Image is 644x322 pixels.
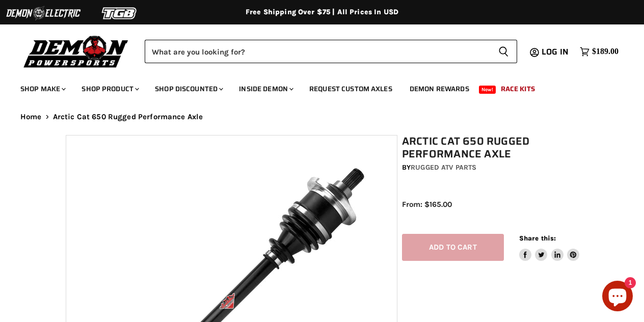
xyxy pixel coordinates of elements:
[402,135,583,160] h1: Arctic Cat 650 Rugged Performance Axle
[20,33,132,69] img: Demon Powersports
[490,40,517,63] button: Search
[402,200,452,209] span: From: $165.00
[519,234,556,242] span: Share this:
[145,40,490,63] input: Search
[5,4,82,23] img: Demon Electric Logo 2
[145,40,517,63] form: Product
[82,4,158,23] img: TGB Logo 2
[411,163,476,172] a: Rugged ATV Parts
[402,162,583,173] div: by
[13,78,72,99] a: Shop Make
[575,44,624,59] a: $189.00
[147,78,229,99] a: Shop Discounted
[231,78,300,99] a: Inside Demon
[542,45,569,58] span: Log in
[13,74,616,99] ul: Main menu
[53,113,203,121] span: Arctic Cat 650 Rugged Performance Axle
[479,86,496,94] span: New!
[599,281,636,314] inbox-online-store-chat: Shopify online store chat
[74,78,145,99] a: Shop Product
[402,78,477,99] a: Demon Rewards
[537,47,575,57] a: Log in
[302,78,400,99] a: Request Custom Axles
[20,113,42,121] a: Home
[493,78,543,99] a: Race Kits
[592,47,619,57] span: $189.00
[519,234,580,261] aside: Share this:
